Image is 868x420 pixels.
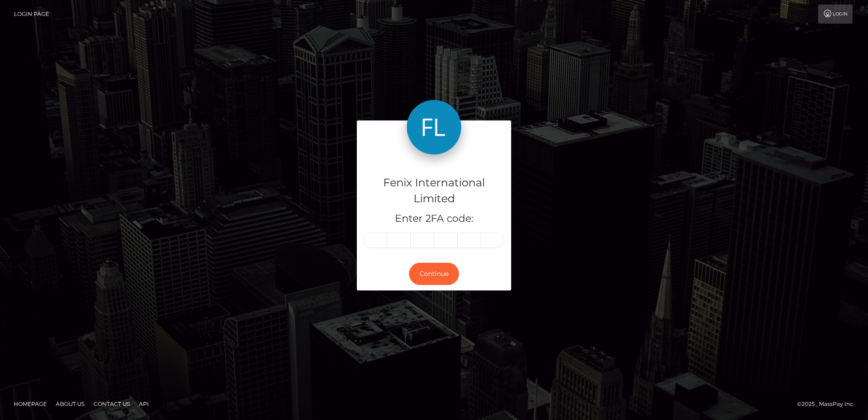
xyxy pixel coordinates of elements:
[364,212,504,226] h5: Enter 2FA code:
[364,175,504,207] h4: Fenix International Limited
[409,263,459,285] button: Continue
[90,397,133,411] a: Contact Us
[14,5,49,24] a: Login Page
[818,5,853,24] a: Login
[407,100,461,155] img: Fenix International Limited
[797,399,861,409] div: © 2025 , MassPay Inc.
[10,397,50,411] a: Homepage
[135,397,153,411] a: API
[52,397,88,411] a: About Us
